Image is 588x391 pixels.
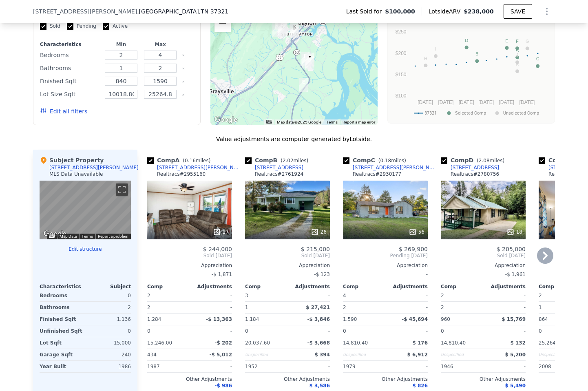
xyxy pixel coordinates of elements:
[49,171,103,177] div: MLS Data Unavailable
[185,158,196,163] span: 0.16
[157,171,206,177] div: Realtracs # 2955160
[255,164,303,171] div: [STREET_ADDRESS]
[464,8,494,15] span: $238,000
[441,164,499,171] a: [STREET_ADDRESS]
[289,361,330,372] div: -
[393,20,550,121] svg: A chart.
[212,115,239,125] a: Open this area in Google Maps (opens a new window)
[40,325,84,337] div: Unfinished Sqft
[40,283,85,290] div: Characteristics
[375,158,409,163] span: ( miles)
[87,314,131,325] div: 1,136
[199,8,228,15] span: , TN 37321
[40,23,60,30] label: Sold
[441,252,526,259] span: Sold [DATE]
[245,340,270,346] span: 20,037.60
[343,361,384,372] div: 1979
[409,228,424,236] div: 56
[87,337,131,349] div: 15,000
[451,171,499,177] div: Realtracs # 2780756
[60,234,77,239] button: Map Data
[87,290,131,301] div: 0
[385,283,428,290] div: Adjustments
[539,283,581,290] div: Comp
[255,171,303,177] div: Realtracs # 2761924
[272,23,281,37] div: 339 Shasta Ave
[485,302,526,313] div: -
[279,23,287,37] div: 128 Mountain Breeze Ave
[245,302,286,313] div: 1
[343,262,428,269] div: Appreciation
[441,283,483,290] div: Comp
[283,158,294,163] span: 2.02
[499,99,514,105] text: [DATE]
[343,293,346,298] span: 4
[40,41,100,48] div: Characteristics
[103,23,109,30] input: Active
[49,234,55,238] button: Keyboard shortcuts
[147,328,150,334] span: 0
[179,158,214,163] span: ( miles)
[343,156,409,164] div: Comp C
[40,156,104,164] div: Subject Property
[42,229,69,239] a: Open this area in Google Maps (opens a new window)
[245,349,286,360] div: Unspecified
[539,293,542,298] span: 2
[181,67,185,70] button: Clear
[49,164,139,171] div: [STREET_ADDRESS][PERSON_NAME]
[504,4,532,19] button: SAVE
[103,41,139,48] div: Min
[519,99,535,105] text: [DATE]
[212,272,232,277] span: -$ 1,871
[441,316,450,322] span: 960
[245,316,259,322] span: 1,184
[98,234,128,239] a: Report a problem
[353,171,401,177] div: Realtracs # 2930177
[147,156,214,164] div: Comp A
[343,328,346,334] span: 0
[42,229,69,239] img: Google
[455,110,486,116] text: Selected Comp
[142,41,178,48] div: Max
[485,325,526,337] div: -
[441,361,482,372] div: 1946
[485,361,526,372] div: -
[326,120,338,124] a: Terms
[40,75,100,87] div: Finished Sqft
[402,316,428,322] span: -$ 45,694
[343,283,385,290] div: Comp
[343,302,384,313] div: 2
[539,316,548,322] span: 864
[301,52,309,66] div: 1979 Blythe Ferry Rd
[387,302,428,313] div: -
[539,328,542,334] span: 0
[40,349,84,360] div: Garage Sqft
[539,349,579,360] div: Unspecified
[116,183,128,196] button: Toggle fullscreen view
[441,302,482,313] div: 2
[380,158,391,163] span: 0.18
[157,164,242,171] div: [STREET_ADDRESS][PERSON_NAME]
[516,48,519,53] text: A
[40,88,100,100] div: Lot Size Sqft
[497,246,526,252] span: $ 205,000
[40,290,84,301] div: Bedrooms
[87,325,131,337] div: 0
[441,262,526,269] div: Appreciation
[387,325,428,337] div: -
[40,302,84,313] div: Bathrooms
[516,62,519,66] text: K
[441,376,526,382] div: Other Adjustments
[343,340,368,346] span: 14,810.40
[539,361,579,372] div: 2008
[289,290,330,301] div: -
[441,293,444,298] span: 2
[277,120,321,124] span: Map data ©2025 Google
[301,246,330,252] span: $ 215,000
[87,302,131,313] div: 2
[213,228,229,236] div: 17
[429,7,464,15] span: Lotside ARV
[387,290,428,301] div: -
[147,316,161,322] span: 1,284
